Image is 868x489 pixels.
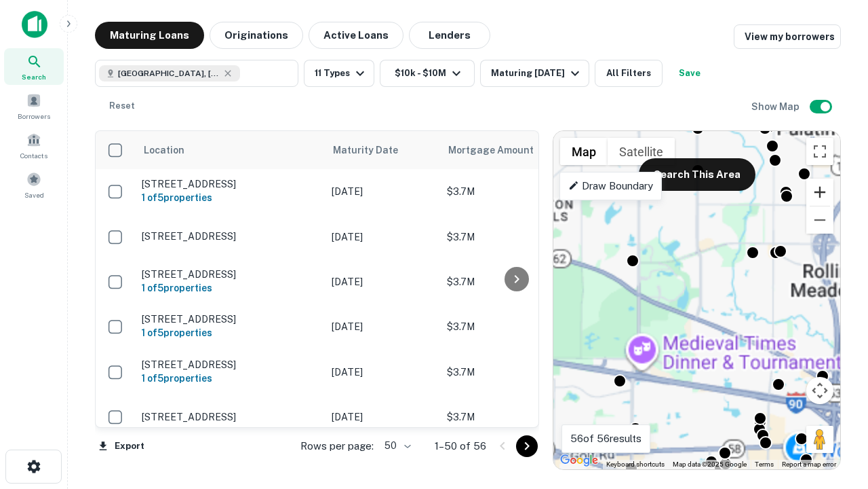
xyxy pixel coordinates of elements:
img: capitalize-icon.png [22,11,47,38]
button: Toggle fullscreen view [806,138,833,165]
h6: 1 of 5 properties [142,280,318,295]
button: Reset [100,92,144,120]
span: [GEOGRAPHIC_DATA], [GEOGRAPHIC_DATA] [118,67,220,79]
h6: Show Map [751,99,802,114]
p: [DATE] [332,230,433,244]
p: Rows per page: [300,438,374,454]
div: 50 [379,436,413,456]
p: 1–50 of 56 [435,438,486,454]
button: Active Loans [309,22,403,49]
button: $10k - $10M [380,60,475,87]
span: Search [22,71,46,82]
button: Export [95,436,148,456]
span: Borrowers [18,111,50,122]
button: Originations [210,22,303,49]
button: Lenders [409,22,490,49]
h6: 1 of 5 properties [142,371,318,386]
button: Save your search to get updates of matches that match your search criteria. [668,60,711,87]
button: Maturing Loans [95,22,204,49]
button: Show street map [560,138,608,165]
p: [DATE] [332,184,433,199]
p: [DATE] [332,319,433,334]
a: Terms [755,460,774,468]
button: Keyboard shortcuts [606,460,665,469]
button: Show satellite imagery [608,138,675,165]
p: [STREET_ADDRESS] [142,359,318,371]
th: Location [135,131,325,169]
p: $3.7M [447,319,583,334]
p: [DATE] [332,410,433,424]
button: Map camera controls [806,377,833,404]
a: View my borrowers [734,24,841,49]
a: Report a map error [782,460,836,468]
span: Location [143,142,184,158]
p: $3.7M [447,274,583,289]
button: Zoom out [806,206,833,234]
p: [STREET_ADDRESS] [142,313,318,325]
button: 11 Types [304,60,374,87]
span: Mortgage Amount [448,142,551,158]
p: [DATE] [332,365,433,380]
span: Saved [24,189,44,200]
button: Maturing [DATE] [480,60,589,87]
h6: 1 of 5 properties [142,325,318,340]
p: $3.7M [447,410,583,424]
p: [DATE] [332,274,433,289]
iframe: Chat Widget [800,380,868,446]
p: [STREET_ADDRESS] [142,268,318,280]
p: $3.7M [447,184,583,199]
p: Draw Boundary [568,178,653,194]
th: Maturity Date [325,131,440,169]
p: 56 of 56 results [570,431,642,447]
h6: 1 of 5 properties [142,190,318,205]
button: Search This Area [639,158,755,191]
a: Search [4,48,64,85]
button: Zoom in [806,179,833,206]
p: [STREET_ADDRESS] [142,230,318,242]
button: All Filters [595,60,663,87]
p: $3.7M [447,230,583,244]
a: Saved [4,166,64,203]
button: Go to next page [516,435,538,457]
p: [STREET_ADDRESS] [142,178,318,190]
span: Map data ©2025 Google [673,460,747,468]
th: Mortgage Amount [440,131,589,169]
a: Contacts [4,127,64,164]
a: Borrowers [4,88,64,124]
span: Maturity Date [333,142,416,158]
p: $3.7M [447,365,583,380]
div: 0 0 [553,131,840,469]
img: Google [557,452,601,469]
p: [STREET_ADDRESS] [142,411,318,423]
a: Open this area in Google Maps (opens a new window) [557,452,601,469]
span: Contacts [20,150,47,161]
div: Maturing [DATE] [491,65,583,81]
